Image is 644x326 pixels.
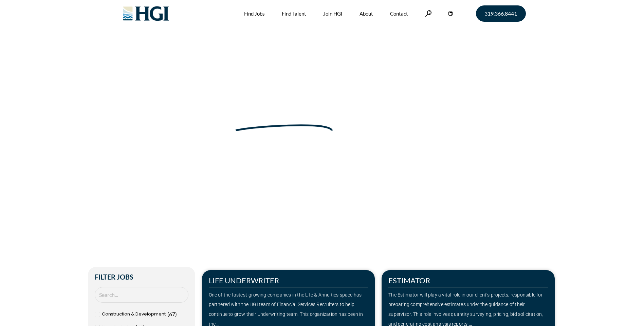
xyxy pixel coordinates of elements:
[95,287,188,303] input: Search Job
[102,309,166,319] span: Construction & Development
[175,311,177,317] span: )
[209,276,279,285] a: LIFE UNDERWRITER
[169,311,175,317] span: 67
[167,311,169,317] span: (
[476,5,526,22] a: 319.366.8441
[484,11,517,16] span: 319.366.8441
[132,137,146,144] a: Home
[95,273,188,280] h2: Filter Jobs
[388,276,430,285] a: ESTIMATOR
[149,137,160,144] span: Jobs
[132,104,230,129] span: Make Your
[234,105,334,128] span: Next Move
[132,137,160,144] span: »
[425,10,432,17] a: Search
